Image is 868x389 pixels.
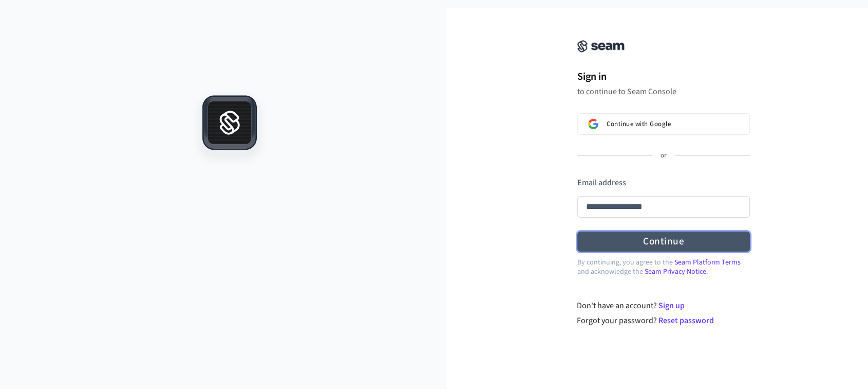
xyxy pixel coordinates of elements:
span: Continue with Google [607,120,671,128]
img: Sign in with Google [588,119,598,129]
label: Email address [577,177,626,188]
img: Seam Console [577,40,625,52]
button: Sign in with GoogleContinue with Google [577,113,750,135]
p: By continuing, you agree to the and acknowledge the . [577,258,750,276]
div: Forgot your password? [577,314,750,327]
h1: Sign in [577,69,750,84]
button: Continue [577,232,750,252]
a: Reset password [658,315,714,326]
div: Don't have an account? [577,299,750,312]
a: Seam Platform Terms [674,257,741,268]
p: to continue to Seam Console [577,86,750,97]
a: Sign up [658,300,685,311]
p: or [661,151,667,161]
a: Seam Privacy Notice [645,267,706,277]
